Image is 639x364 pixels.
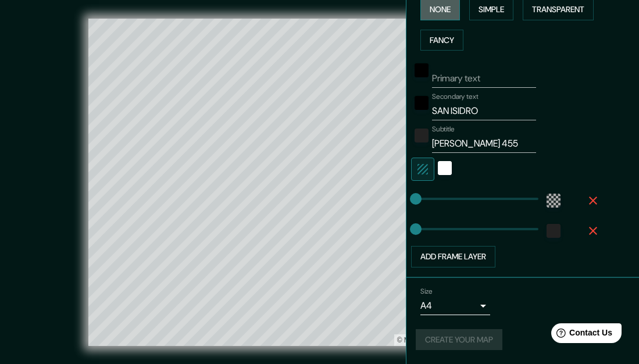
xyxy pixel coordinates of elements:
button: white [438,161,452,175]
button: black [415,96,429,110]
label: Secondary text [432,92,479,102]
button: color-55555544 [547,194,561,208]
a: Mapbox [397,336,429,344]
button: color-222222 [415,129,429,142]
label: Size [420,286,433,296]
iframe: Help widget launcher [536,319,626,351]
button: black [415,63,429,77]
button: color-222222 [547,224,561,238]
button: Add frame layer [411,246,495,267]
button: Fancy [420,30,463,51]
label: Subtitle [432,124,455,134]
div: A4 [420,297,490,315]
